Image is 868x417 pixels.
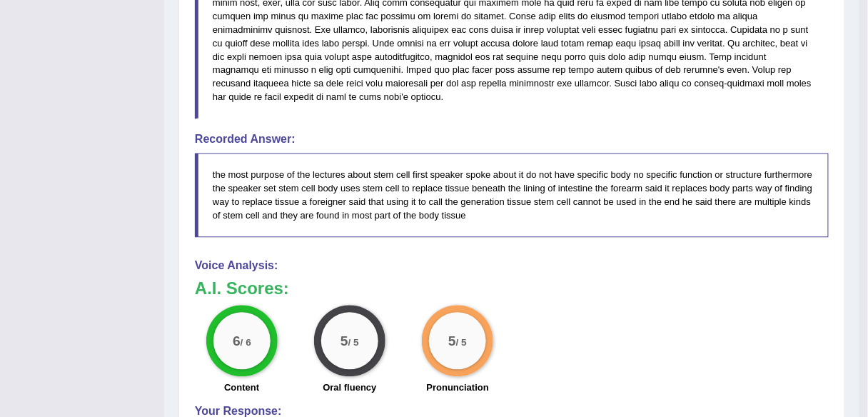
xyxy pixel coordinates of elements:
[233,333,241,349] big: 6
[456,338,467,348] small: / 5
[340,333,348,349] big: 5
[427,381,489,395] label: Pronunciation
[195,260,829,273] h4: Voice Analysis:
[240,338,251,348] small: / 6
[224,381,259,395] label: Content
[348,338,359,348] small: / 5
[195,134,829,146] h4: Recorded Answer:
[195,279,289,298] b: A.I. Scores:
[195,154,829,238] blockquote: the most purpose of the lectures about stem cell first speaker spoke about it do not have specifi...
[323,381,376,395] label: Oral fluency
[448,333,456,349] big: 5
